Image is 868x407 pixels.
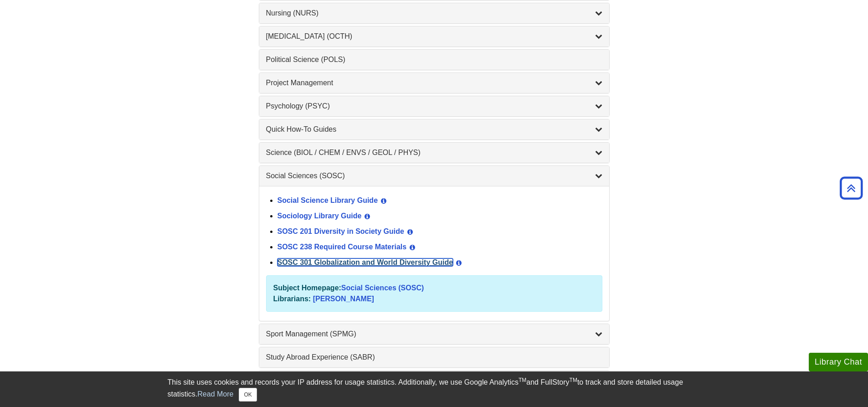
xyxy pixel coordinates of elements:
a: Social Sciences (SOSC) [266,170,602,181]
a: Social Sciences (SOSC) [341,284,424,292]
a: SOSC 238 Required Course Materials [277,243,407,251]
a: Sport Management (SPMG) [266,329,602,340]
a: Quick How-To Guides [266,124,602,135]
a: Social Science Library Guide [277,196,378,204]
a: Psychology (PSYC) [266,101,602,112]
sup: TM [519,377,526,383]
strong: Subject Homepage: [273,284,341,292]
a: SOSC 301 Globalization and World Diversity Guide [277,258,453,266]
strong: Librarians: [273,295,311,303]
a: Sociology Library Guide [277,212,362,220]
a: Nursing (NURS) [266,8,602,19]
sup: TM [570,377,577,383]
a: [PERSON_NAME] [313,295,374,303]
a: Study Abroad Experience (SABR) [266,352,602,363]
div: This site uses cookies and records your IP address for usage statistics. Additionally, we use Goo... [168,377,701,402]
a: Project Management [266,77,602,88]
a: Political Science (POLS) [266,54,602,65]
div: Social Sciences (SOSC) [259,186,609,321]
a: Back to Top [837,182,866,194]
a: Read More [197,390,233,398]
button: Library Chat [809,353,868,371]
a: SOSC 201 Diversity in Society Guide [277,227,404,235]
button: Close [239,388,257,402]
a: Science (BIOL / CHEM / ENVS / GEOL / PHYS) [266,147,602,158]
a: [MEDICAL_DATA] (OCTH) [266,31,602,42]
